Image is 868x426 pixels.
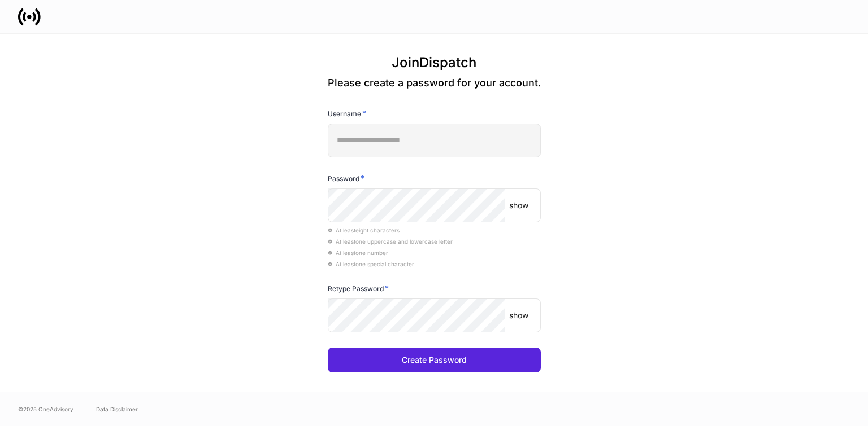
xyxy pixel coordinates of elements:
h6: Retype Password [328,283,389,294]
p: show [509,200,528,211]
h6: Password [328,173,364,184]
div: Create Password [402,356,467,364]
p: show [509,310,528,321]
span: At least eight characters [328,227,400,234]
button: Create Password [328,348,541,372]
span: At least one uppercase and lowercase letter [328,238,453,245]
span: © 2025 OneAdvisory [18,405,73,414]
a: Data Disclaimer [96,405,138,414]
p: Please create a password for your account. [328,76,541,90]
h6: Username [328,108,366,119]
span: At least one number [328,249,388,256]
h3: Join Dispatch [328,54,541,76]
span: At least one special character [328,261,414,267]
